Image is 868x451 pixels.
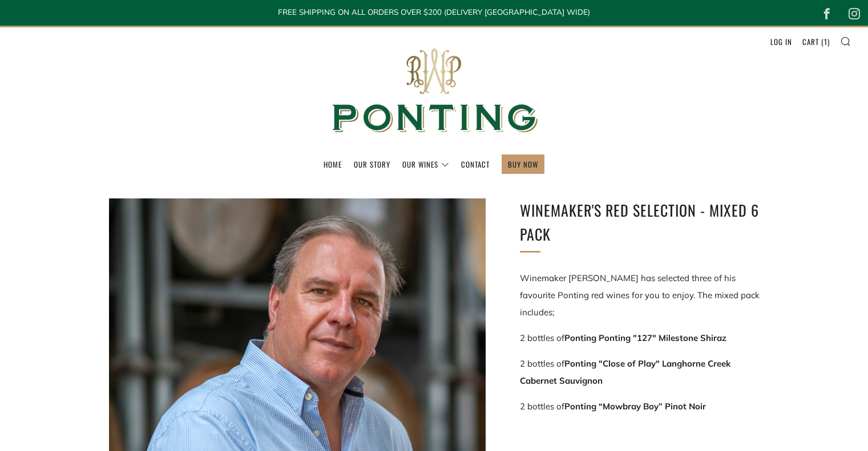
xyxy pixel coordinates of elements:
a: BUY NOW [508,155,538,173]
p: Winemaker [PERSON_NAME] has selected three of his favourite Ponting red wines for you to enjoy. T... [520,270,760,321]
p: 2 bottles of [520,398,760,415]
strong: Ponting Ponting "127" Milestone Shiraz [564,332,726,343]
a: Our Story [354,155,390,173]
p: 2 bottles of [520,330,760,347]
img: Ponting Wines [320,27,548,155]
p: 2 bottles of [520,355,760,389]
strong: Ponting “Mowbray Boy” Pinot Noir [564,401,706,412]
h1: Winemaker's Red Selection - Mixed 6 Pack [520,198,760,246]
span: 1 [824,36,827,47]
a: Contact [461,155,490,173]
a: Home [324,155,342,173]
a: Cart (1) [802,32,830,51]
strong: Ponting "Close of Play" Langhorne Creek Cabernet Sauvignon [520,358,730,386]
a: Our Wines [402,155,449,173]
a: Log in [770,32,792,51]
